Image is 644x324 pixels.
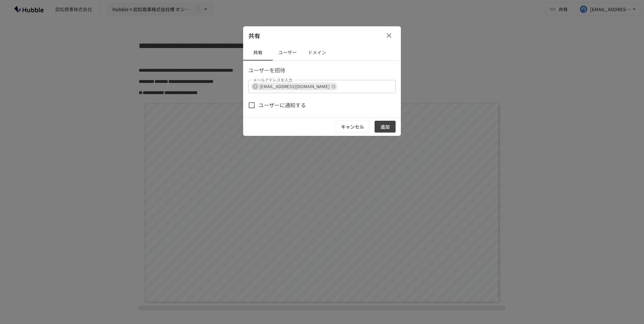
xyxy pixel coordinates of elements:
div: T[EMAIL_ADDRESS][DOMAIN_NAME] [251,83,337,90]
button: 共有 [243,45,273,61]
span: [EMAIL_ADDRESS][DOMAIN_NAME] [257,83,332,90]
div: T [252,84,258,89]
div: 共有 [243,26,401,45]
button: 追加 [375,121,396,133]
p: ユーザーを招待 [248,66,396,75]
button: ユーザー [273,45,302,61]
button: ドメイン [302,45,332,61]
span: ユーザーに通知する [259,101,306,110]
label: メールアドレスを入力 [253,77,292,83]
button: キャンセル [336,121,369,133]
